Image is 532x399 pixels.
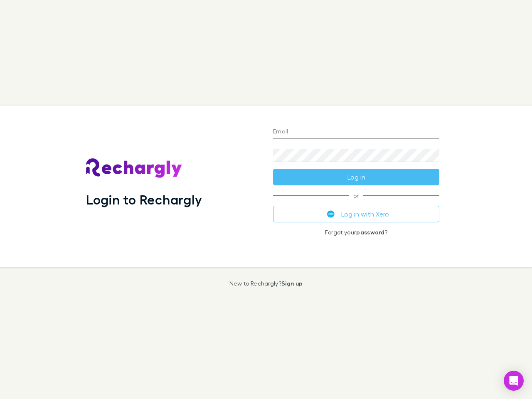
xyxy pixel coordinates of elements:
button: Log in with Xero [273,206,439,222]
p: Forgot your ? [273,229,439,236]
a: password [356,229,384,236]
img: Rechargly's Logo [86,158,182,178]
img: Xero's logo [327,210,335,218]
button: Log in [273,169,439,185]
a: Sign up [281,280,303,287]
p: New to Rechargly? [229,280,303,287]
h1: Login to Rechargly [86,192,202,207]
div: Open Intercom Messenger [504,371,524,391]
